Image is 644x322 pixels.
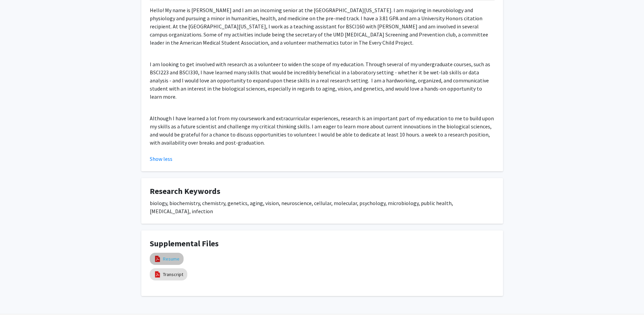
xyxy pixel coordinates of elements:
[163,271,183,278] a: Transcript
[150,60,495,101] p: I am looking to get involved with research as a volunteer to widen the scope of my education. Thr...
[154,255,161,263] img: pdf_icon.png
[150,187,495,196] h4: Research Keywords
[150,123,492,146] span: itical thinking skills. I am eager to learn more about current innovations in the biological scie...
[5,292,29,317] iframe: Chat
[150,239,495,249] h4: Supplemental Files
[163,255,180,263] a: Resume
[150,114,495,147] p: Although I have learned a lot from my coursework and extracurricular experiences, research is an ...
[150,155,172,163] button: Show less
[150,6,495,47] p: Hello! My name is [PERSON_NAME] and I am an incoming senior at the [GEOGRAPHIC_DATA][US_STATE]. I...
[150,199,495,215] div: biology, biochemistry, chemistry, genetics, aging, vision, neuroscience, cellular, molecular, psy...
[154,271,161,278] img: pdf_icon.png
